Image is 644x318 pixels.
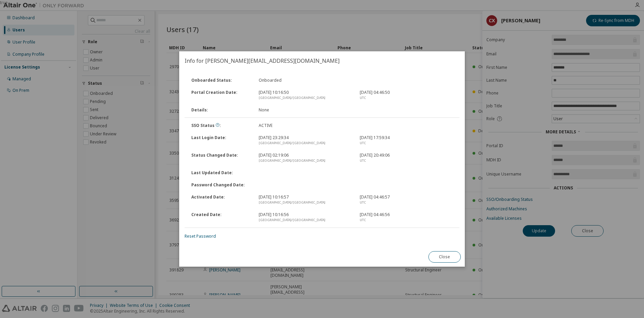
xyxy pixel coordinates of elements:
div: SSO Status : [187,123,255,128]
div: Last Updated Date : [187,170,255,176]
a: Reset Password [185,233,216,239]
div: UTC [360,95,453,101]
div: Details : [187,107,255,113]
div: [DATE] 10:16:50 [255,90,356,101]
div: [DATE] 04:46:57 [356,194,457,205]
div: [DATE] 20:49:06 [356,153,457,163]
div: [GEOGRAPHIC_DATA]/[GEOGRAPHIC_DATA] [259,217,352,223]
div: [DATE] 02:19:06 [255,153,356,163]
div: UTC [360,217,453,223]
div: [DATE] 17:59:34 [356,135,457,146]
div: [DATE] 04:46:50 [356,90,457,101]
div: [DATE] 23:29:34 [255,135,356,146]
div: None [255,107,356,113]
button: Close [428,251,461,263]
div: Status Changed Date : [187,153,255,163]
div: [GEOGRAPHIC_DATA]/[GEOGRAPHIC_DATA] [259,200,352,205]
div: [DATE] 10:16:56 [255,212,356,223]
div: [DATE] 04:46:56 [356,212,457,223]
h2: Info for [PERSON_NAME][EMAIL_ADDRESS][DOMAIN_NAME] [179,51,465,70]
div: UTC [360,140,453,146]
div: [GEOGRAPHIC_DATA]/[GEOGRAPHIC_DATA] [259,158,352,163]
div: UTC [360,158,453,163]
div: Portal Creation Date : [187,90,255,101]
div: Onboarded Status : [187,78,255,83]
div: ACTIVE [255,123,356,128]
div: [GEOGRAPHIC_DATA]/[GEOGRAPHIC_DATA] [259,95,352,101]
div: Activated Date : [187,194,255,205]
div: Password Changed Date : [187,182,255,188]
div: Created Date : [187,212,255,223]
div: Last Login Date : [187,135,255,146]
div: Onboarded [255,78,356,83]
div: UTC [360,200,453,205]
div: [DATE] 10:16:57 [255,194,356,205]
div: [GEOGRAPHIC_DATA]/[GEOGRAPHIC_DATA] [259,140,352,146]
